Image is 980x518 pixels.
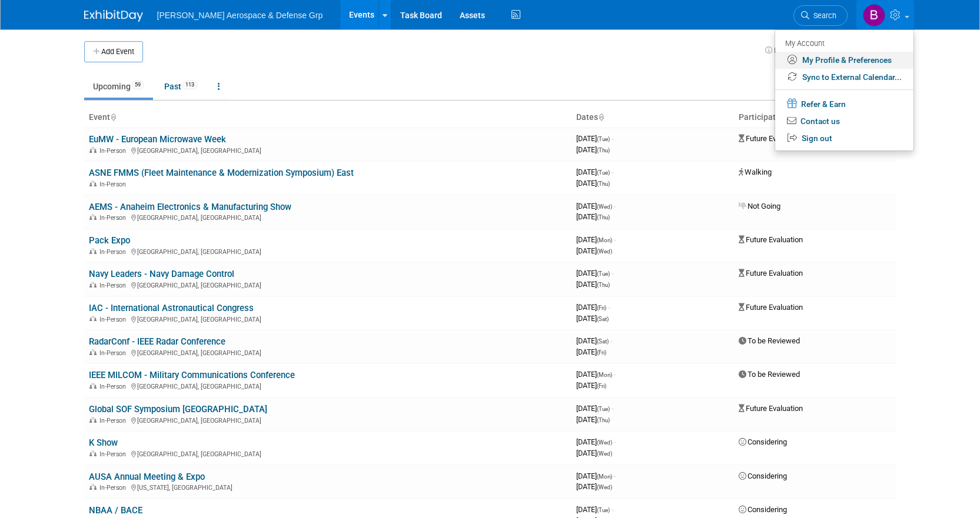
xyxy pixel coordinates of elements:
[863,4,885,26] img: Bo Corn
[576,482,612,491] span: [DATE]
[576,179,610,188] span: [DATE]
[597,316,609,322] span: (Sat)
[89,246,567,256] div: [GEOGRAPHIC_DATA], [GEOGRAPHIC_DATA]
[612,505,613,514] span: -
[89,482,567,492] div: [US_STATE], [GEOGRAPHIC_DATA]
[608,303,610,312] span: -
[89,145,567,155] div: [GEOGRAPHIC_DATA], [GEOGRAPHIC_DATA]
[610,336,612,345] span: -
[84,108,572,128] th: Event
[597,237,612,243] span: (Mon)
[793,5,848,26] a: Search
[99,417,129,425] span: In-Person
[597,406,610,412] span: (Tue)
[182,81,198,89] span: 113
[739,404,803,413] span: Future Evaluation
[110,112,116,122] a: Sort by Event Name
[739,235,803,244] span: Future Evaluation
[597,473,612,480] span: (Mon)
[131,81,144,89] span: 59
[89,235,130,246] a: Pack Expo
[89,280,567,289] div: [GEOGRAPHIC_DATA], [GEOGRAPHIC_DATA]
[597,507,610,513] span: (Tue)
[89,484,97,490] img: In-Person Event
[89,269,234,279] a: Navy Leaders - Navy Damage Control
[739,303,803,312] span: Future Evaluation
[155,75,207,98] a: Past113
[597,383,606,389] span: (Fri)
[739,134,803,143] span: Future Evaluation
[89,404,267,415] a: Global SOF Symposium [GEOGRAPHIC_DATA]
[809,11,836,20] span: Search
[597,203,612,210] span: (Wed)
[576,505,613,514] span: [DATE]
[739,370,800,379] span: To be Reviewed
[597,349,606,356] span: (Fri)
[99,248,129,256] span: In-Person
[89,417,97,423] img: In-Person Event
[597,305,606,311] span: (Fri)
[84,75,153,98] a: Upcoming59
[89,282,97,288] img: In-Person Event
[576,336,612,345] span: [DATE]
[89,202,291,212] a: AEMS - Anaheim Electronics & Manufacturing Show
[597,147,610,153] span: (Thu)
[576,212,610,221] span: [DATE]
[597,417,610,423] span: (Thu)
[89,437,118,448] a: K Show
[89,472,205,482] a: AUSA Annual Meeting & Expo
[89,449,567,458] div: [GEOGRAPHIC_DATA], [GEOGRAPHIC_DATA]
[612,269,613,278] span: -
[597,372,612,378] span: (Mon)
[597,282,610,288] span: (Thu)
[576,168,613,176] span: [DATE]
[597,484,612,490] span: (Wed)
[576,269,613,278] span: [DATE]
[89,212,567,222] div: [GEOGRAPHIC_DATA], [GEOGRAPHIC_DATA]
[597,169,610,176] span: (Tue)
[89,450,97,456] img: In-Person Event
[612,404,613,413] span: -
[739,269,803,278] span: Future Evaluation
[576,472,616,480] span: [DATE]
[89,147,97,153] img: In-Person Event
[739,168,772,176] span: Walking
[89,303,254,313] a: IAC - International Astronautical Congress
[89,383,97,389] img: In-Person Event
[612,134,613,143] span: -
[576,145,610,154] span: [DATE]
[614,472,616,480] span: -
[89,347,567,357] div: [GEOGRAPHIC_DATA], [GEOGRAPHIC_DATA]
[739,202,780,210] span: Not Going
[597,214,610,220] span: (Thu)
[734,108,896,128] th: Participation
[597,450,612,457] span: (Wed)
[775,113,913,130] a: Contact us
[614,202,616,210] span: -
[99,484,129,492] span: In-Person
[739,336,800,345] span: To be Reviewed
[576,280,610,289] span: [DATE]
[84,10,143,22] img: ExhibitDay
[597,338,609,345] span: (Sat)
[89,134,226,145] a: EuMW - European Microwave Week
[576,437,616,446] span: [DATE]
[597,248,612,255] span: (Wed)
[612,168,613,176] span: -
[597,270,610,277] span: (Tue)
[597,136,610,142] span: (Tue)
[775,130,913,147] a: Sign out
[576,404,613,413] span: [DATE]
[576,202,616,210] span: [DATE]
[576,449,612,457] span: [DATE]
[89,314,567,323] div: [GEOGRAPHIC_DATA], [GEOGRAPHIC_DATA]
[89,248,97,254] img: In-Person Event
[99,147,129,155] span: In-Person
[157,11,323,20] span: [PERSON_NAME] Aerospace & Defense Grp
[739,437,787,446] span: Considering
[89,370,295,380] a: IEEE MILCOM - Military Communications Conference
[576,415,610,424] span: [DATE]
[99,181,129,188] span: In-Person
[99,450,129,458] span: In-Person
[84,41,143,62] button: Add Event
